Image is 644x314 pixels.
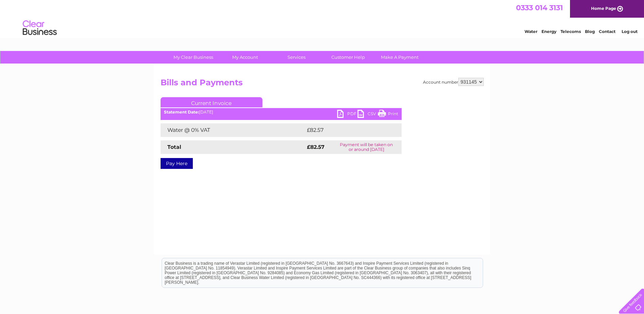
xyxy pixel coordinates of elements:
strong: Total [167,144,181,150]
a: Pay Here [161,158,193,169]
a: Current Invoice [161,97,262,107]
a: My Account [217,51,273,64]
div: Clear Business is a trading name of Verastar Limited (registered in [GEOGRAPHIC_DATA] No. 3667643... [162,4,483,33]
a: 0333 014 3131 [516,3,563,12]
td: £82.57 [305,123,388,137]
strong: £82.57 [307,144,325,150]
a: Print [378,110,398,120]
b: Statement Date: [164,109,199,115]
a: Water [525,29,537,34]
td: Water @ 0% VAT [161,123,305,137]
a: Contact [599,29,615,34]
a: My Clear Business [165,51,221,64]
a: Energy [541,29,556,34]
a: Blog [585,29,595,34]
div: [DATE] [161,110,402,115]
a: Services [269,51,325,64]
a: PDF [337,110,357,120]
img: logo.png [22,18,57,38]
h2: Bills and Payments [161,78,484,91]
a: Customer Help [320,51,376,64]
a: Make A Payment [372,51,428,64]
a: CSV [357,110,378,120]
a: Log out [622,29,638,34]
td: Payment will be taken on or around [DATE] [331,140,402,154]
div: Account number [423,78,484,86]
a: Telecoms [560,29,581,34]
